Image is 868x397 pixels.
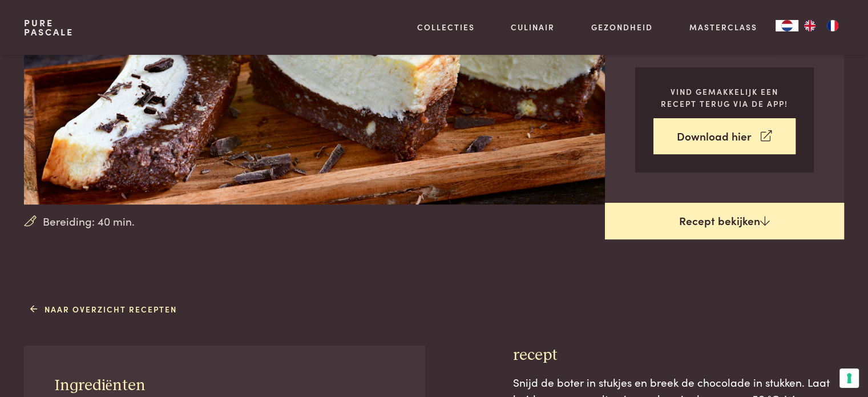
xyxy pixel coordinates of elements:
[417,21,475,33] a: Collecties
[798,20,844,31] ul: Language list
[591,21,653,33] a: Gezondheid
[839,368,859,388] button: Uw voorkeuren voor toestemming voor trackingtechnologieën
[798,20,821,31] a: EN
[43,213,135,230] span: Bereiding: 40 min.
[821,20,844,31] a: FR
[513,346,844,366] h3: recept
[689,21,757,33] a: Masterclass
[30,303,177,315] a: Naar overzicht recepten
[653,118,796,154] a: Download hier
[776,20,798,31] a: NL
[605,203,844,239] a: Recept bekijken
[511,21,555,33] a: Culinair
[24,18,74,37] a: PurePascale
[776,20,844,31] aside: Language selected: Nederlands
[776,20,798,31] div: Language
[653,86,796,109] p: Vind gemakkelijk een recept terug via de app!
[55,378,146,394] span: Ingrediënten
